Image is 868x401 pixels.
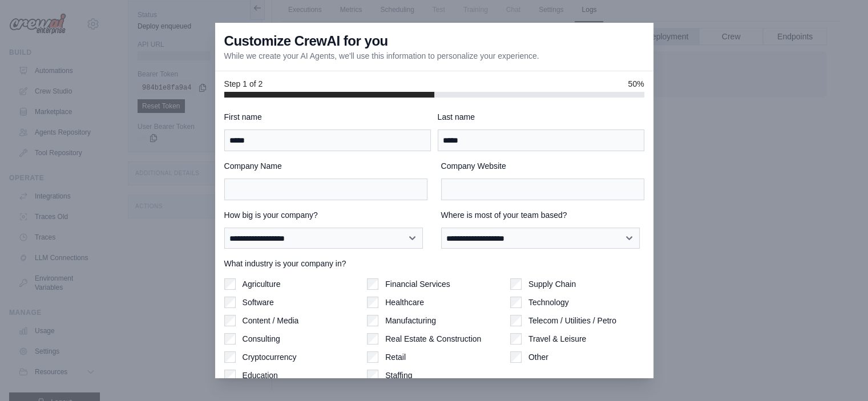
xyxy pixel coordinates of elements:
p: While we create your AI Agents, we'll use this information to personalize your experience. [224,50,539,62]
label: Healthcare [385,297,424,308]
label: What industry is your company in? [224,258,644,269]
label: Telecom / Utilities / Petro [528,315,616,326]
label: Financial Services [385,278,450,290]
label: Staffing [385,370,412,381]
div: Chat-Widget [811,346,868,401]
label: Company Website [441,160,644,172]
label: How big is your company? [224,209,427,221]
label: Software [243,297,274,308]
label: Other [528,351,548,363]
h3: Customize CrewAI for you [224,32,388,50]
label: Company Name [224,160,427,172]
span: Step 1 of 2 [224,78,263,90]
label: Cryptocurrency [243,351,297,363]
label: Technology [528,297,569,308]
label: Last name [438,111,644,123]
label: Education [243,370,278,381]
label: Travel & Leisure [528,333,586,345]
label: Manufacturing [385,315,436,326]
label: Supply Chain [528,278,576,290]
span: 50% [628,78,644,90]
label: Consulting [243,333,280,345]
label: Agriculture [243,278,281,290]
label: First name [224,111,431,123]
label: Where is most of your team based? [441,209,644,221]
label: Content / Media [243,315,299,326]
label: Real Estate & Construction [385,333,481,345]
label: Retail [385,351,406,363]
iframe: Chat Widget [811,346,868,401]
